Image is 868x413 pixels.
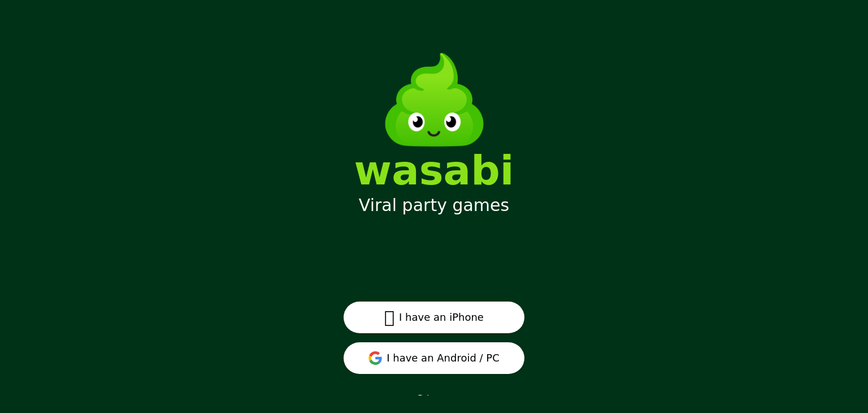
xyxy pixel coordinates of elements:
div: Viral party games [359,195,509,216]
div: wasabi [354,150,514,191]
span:  [384,307,394,328]
button: I have an iPhone [344,302,524,333]
a: Privacy [418,393,450,404]
button: I have an Android / PC [344,342,524,374]
img: Wasabi Mascot [371,36,498,164]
